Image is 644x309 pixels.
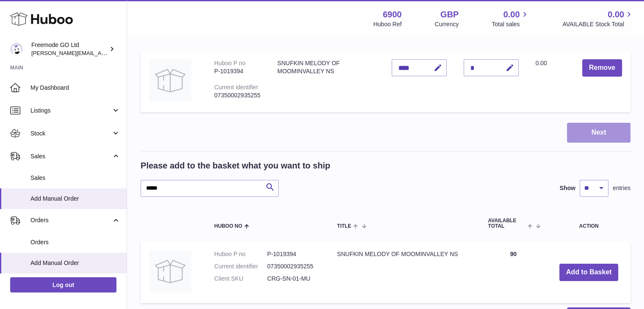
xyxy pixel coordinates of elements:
[435,20,459,28] div: Currency
[608,9,624,20] span: 0.00
[30,174,120,182] span: Sales
[337,223,351,229] span: Title
[214,60,246,66] div: Huboo P no
[559,264,619,281] button: Add to Basket
[214,223,242,229] span: Huboo no
[440,9,459,20] strong: GBP
[30,84,120,92] span: My Dashboard
[214,84,258,91] div: Current identifier
[373,20,402,28] div: Huboo Ref
[503,9,520,20] span: 0.00
[547,210,630,237] th: Action
[269,51,383,112] td: SNUFKIN MELODY OF MOOMINVALLEY NS
[267,262,320,270] dd: 07350002935255
[488,218,525,229] span: AVAILABLE Total
[560,184,575,192] label: Show
[30,107,111,115] span: Listings
[383,9,402,20] strong: 6900
[31,50,170,56] span: [PERSON_NAME][EMAIL_ADDRESS][DOMAIN_NAME]
[214,67,260,75] div: P-1019394
[582,59,622,77] button: Remove
[267,250,320,258] dd: P-1019394
[31,41,108,57] div: Freemode GO Ltd
[30,238,120,246] span: Orders
[30,195,120,203] span: Add Manual Order
[10,277,116,292] a: Log out
[149,250,191,292] img: SNUFKIN MELODY OF MOOMINVALLEY NS
[562,9,634,28] a: 0.00 AVAILABLE Stock Total
[479,242,547,303] td: 90
[492,9,529,28] a: 0.00 Total sales
[30,152,111,160] span: Sales
[214,250,267,258] dt: Huboo P no
[30,130,111,138] span: Stock
[267,275,320,283] dd: CRG-SN-01-MU
[214,91,260,99] div: 07350002935255
[30,259,120,267] span: Add Manual Order
[10,43,23,55] img: lenka.smikniarova@gioteck.com
[149,59,191,102] img: SNUFKIN MELODY OF MOOMINVALLEY NS
[30,216,111,224] span: Orders
[141,160,330,171] h2: Please add to the basket what you want to ship
[214,275,267,283] dt: Client SKU
[329,242,479,303] td: SNUFKIN MELODY OF MOOMINVALLEY NS
[536,60,547,66] span: 0.00
[492,20,529,28] span: Total sales
[613,184,630,192] span: entries
[567,123,630,143] button: Next
[214,262,267,270] dt: Current identifier
[562,20,634,28] span: AVAILABLE Stock Total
